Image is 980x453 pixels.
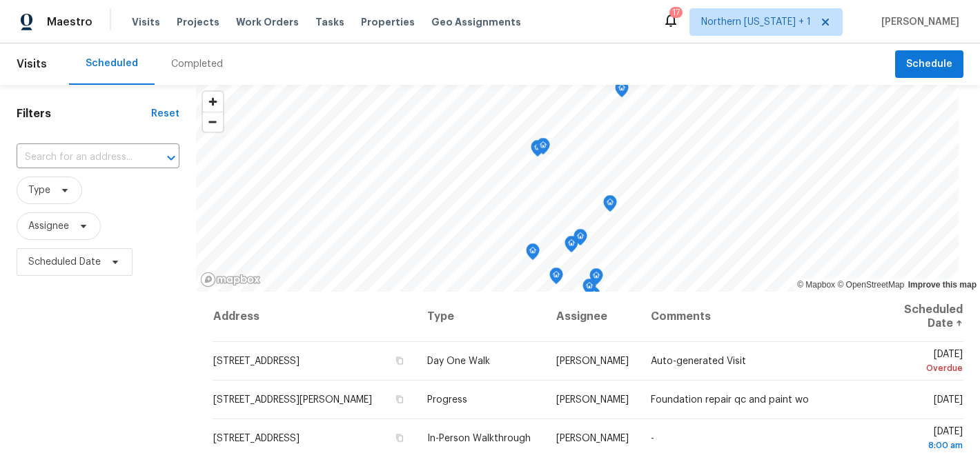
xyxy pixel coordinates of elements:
canvas: Map [196,85,959,292]
div: Map marker [531,140,545,161]
span: Type [28,183,50,197]
span: [DATE] [876,350,963,375]
div: Map marker [582,279,596,300]
span: Day One Walk [427,356,490,366]
a: OpenStreetMap [837,280,904,290]
span: Visits [132,15,160,29]
div: Map marker [603,195,617,217]
span: Northern [US_STATE] + 1 [701,15,811,29]
button: Schedule [895,50,963,79]
span: [DATE] [934,395,963,405]
span: Progress [427,395,467,405]
span: Geo Assignments [431,15,521,29]
span: Foundation repair qc and paint wo [651,395,809,405]
a: Improve this map [908,280,977,290]
th: Assignee [545,292,640,342]
th: Comments [640,292,865,342]
div: Map marker [526,243,540,265]
button: Open [161,148,181,168]
h1: Filters [17,107,151,121]
div: Map marker [536,138,550,159]
a: Mapbox homepage [200,272,261,288]
button: Copy Address [393,354,405,367]
button: Zoom in [203,92,223,112]
span: [STREET_ADDRESS][PERSON_NAME] [213,395,372,405]
span: Visits [17,49,47,79]
span: Tasks [315,17,344,27]
div: Map marker [589,268,603,290]
button: Zoom out [203,112,223,132]
span: [PERSON_NAME] [556,356,629,366]
input: Search for an address... [17,147,141,168]
span: [PERSON_NAME] [556,434,629,443]
span: Assignee [28,219,69,233]
th: Scheduled Date ↑ [865,292,963,342]
div: 17 [672,6,680,19]
span: Maestro [47,15,92,29]
span: Projects [177,15,219,29]
span: [STREET_ADDRESS] [213,356,300,366]
span: Work Orders [236,15,299,29]
a: Mapbox [797,280,835,290]
span: Properties [361,15,415,29]
span: [STREET_ADDRESS] [213,434,300,443]
span: In-Person Walkthrough [427,434,531,443]
div: Map marker [615,81,629,102]
span: Auto-generated Visit [651,356,746,366]
span: [DATE] [876,427,963,452]
div: Map marker [549,268,563,289]
span: Scheduled Date [28,255,101,269]
button: Copy Address [393,393,405,405]
th: Type [416,292,545,342]
button: Copy Address [393,432,405,444]
span: [PERSON_NAME] [556,395,629,405]
span: [PERSON_NAME] [876,15,959,29]
div: Map marker [565,236,578,257]
div: Scheduled [86,57,138,70]
span: - [651,434,654,443]
div: Overdue [876,361,963,375]
div: 8:00 am [876,439,963,452]
div: Reset [151,107,179,121]
span: Schedule [906,56,952,73]
div: Completed [171,57,223,71]
div: Map marker [574,229,587,250]
th: Address [213,292,417,342]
